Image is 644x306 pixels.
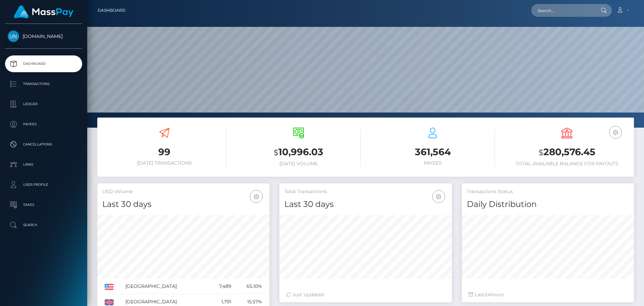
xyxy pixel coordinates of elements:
img: MassPay Logo [14,5,73,18]
span: [DOMAIN_NAME] [5,33,82,39]
input: Search... [531,4,594,17]
h3: 361,564 [371,145,495,159]
a: Dashboard [5,55,82,72]
p: Transactions [8,79,79,89]
td: 65.10% [234,279,264,294]
p: Search [8,220,79,230]
h6: Payees [371,160,495,166]
p: Taxes [8,200,79,210]
a: Ledger [5,96,82,113]
h6: Total Available Balance for Payouts [505,161,629,167]
p: Links [8,160,79,170]
h6: [DATE] Transactions [102,160,226,166]
a: User Profile [5,176,82,193]
a: Search [5,217,82,233]
h5: Transactions Status [467,188,629,195]
a: Taxes [5,196,82,213]
h5: Total Transactions [284,188,446,195]
h3: 280,576.45 [505,145,629,159]
small: $ [539,148,543,157]
h4: Last 30 days [102,199,264,210]
a: Payees [5,116,82,133]
p: Ledger [8,99,79,109]
p: User Profile [8,180,79,190]
td: 7,489 [208,279,234,294]
div: Last hours [469,291,627,298]
td: [GEOGRAPHIC_DATA] [123,279,208,294]
img: Unlockt.me [8,31,19,42]
div: Just Updated [286,291,445,298]
span: 24 [485,292,490,298]
p: Cancellations [8,139,79,149]
small: $ [274,148,278,157]
p: Dashboard [8,59,79,69]
a: Dashboard [98,3,125,17]
p: Payees [8,119,79,129]
img: US.png [105,284,114,290]
h4: Daily Distribution [467,199,629,210]
h3: 99 [102,145,226,159]
h6: [DATE] Volume [236,161,361,167]
h4: Last 30 days [284,199,446,210]
a: Transactions [5,76,82,92]
h5: USD Volume [102,188,264,195]
a: Links [5,156,82,173]
a: Cancellations [5,136,82,153]
img: GB.png [105,299,114,305]
h3: 10,996.03 [236,145,361,159]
